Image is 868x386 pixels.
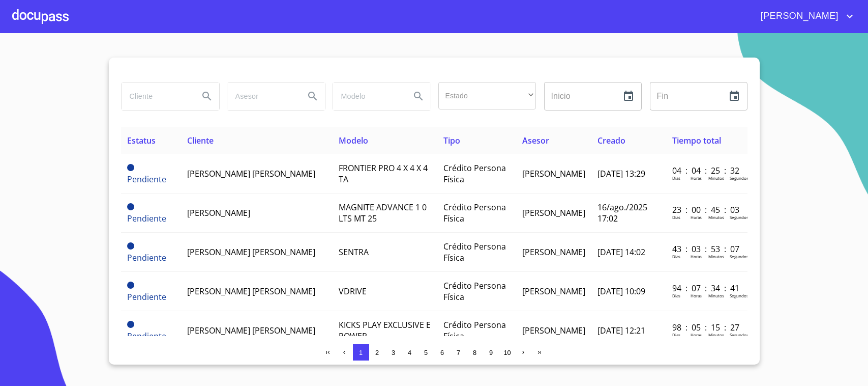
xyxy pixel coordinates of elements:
[672,165,741,176] p: 04 : 04 : 25 : 32
[672,293,680,298] p: Dias
[522,168,585,179] span: [PERSON_NAME]
[597,168,645,179] span: [DATE] 13:29
[691,293,702,298] p: Horas
[597,286,645,297] span: [DATE] 10:09
[385,344,402,361] button: 3
[369,344,385,361] button: 2
[187,325,315,336] span: [PERSON_NAME] [PERSON_NAME]
[227,82,296,110] input: search
[753,8,856,24] button: account of current user
[418,344,434,361] button: 5
[522,135,549,146] span: Asesor
[353,344,369,361] button: 1
[339,135,368,146] span: Modelo
[730,214,749,220] p: Segundos
[187,135,214,146] span: Cliente
[522,325,585,336] span: [PERSON_NAME]
[597,246,645,258] span: [DATE] 14:02
[443,202,506,224] span: Crédito Persona Física
[375,349,379,356] span: 2
[672,175,680,181] p: Dias
[691,175,702,181] p: Horas
[457,349,460,356] span: 7
[672,204,741,215] p: 23 : 00 : 45 : 03
[503,349,511,356] span: 10
[522,246,585,258] span: [PERSON_NAME]
[333,82,402,110] input: search
[127,174,166,185] span: Pendiente
[339,319,431,342] span: KICKS PLAY EXCLUSIVE E POWER
[438,82,536,109] div: ​
[672,214,680,220] p: Dias
[708,254,724,259] p: Minutos
[339,202,427,224] span: MAGNITE ADVANCE 1 0 LTS MT 25
[359,349,363,356] span: 1
[708,175,724,181] p: Minutos
[187,286,315,297] span: [PERSON_NAME] [PERSON_NAME]
[187,168,315,179] span: [PERSON_NAME] [PERSON_NAME]
[187,207,250,218] span: [PERSON_NAME]
[522,207,585,218] span: [PERSON_NAME]
[483,344,499,361] button: 9
[672,332,680,338] p: Dias
[127,330,166,342] span: Pendiente
[730,254,749,259] p: Segundos
[672,283,741,294] p: 94 : 07 : 34 : 41
[392,349,395,356] span: 3
[301,84,325,108] button: Search
[127,135,156,146] span: Estatus
[195,84,219,108] button: Search
[339,286,367,297] span: VDRIVE
[339,162,428,185] span: FRONTIER PRO 4 X 4 X 4 TA
[672,243,741,255] p: 43 : 03 : 53 : 07
[467,344,483,361] button: 8
[443,319,506,342] span: Crédito Persona Física
[440,349,444,356] span: 6
[691,214,702,220] p: Horas
[127,252,166,263] span: Pendiente
[127,203,134,210] span: Pendiente
[672,322,741,333] p: 98 : 05 : 15 : 27
[424,349,428,356] span: 5
[672,135,721,146] span: Tiempo total
[473,349,476,356] span: 8
[597,202,647,224] span: 16/ago./2025 17:02
[708,214,724,220] p: Minutos
[443,241,506,263] span: Crédito Persona Física
[127,213,166,224] span: Pendiente
[691,332,702,338] p: Horas
[402,344,418,361] button: 4
[406,84,431,108] button: Search
[443,135,460,146] span: Tipo
[434,344,451,361] button: 6
[753,8,844,24] span: [PERSON_NAME]
[127,164,134,171] span: Pendiente
[339,246,369,258] span: SENTRA
[708,293,724,298] p: Minutos
[489,349,493,356] span: 9
[127,291,166,302] span: Pendiente
[499,344,516,361] button: 10
[597,325,645,336] span: [DATE] 12:21
[127,242,134,250] span: Pendiente
[443,280,506,302] span: Crédito Persona Física
[730,175,749,181] p: Segundos
[522,286,585,297] span: [PERSON_NAME]
[127,282,134,289] span: Pendiente
[708,332,724,338] p: Minutos
[451,344,467,361] button: 7
[443,162,506,185] span: Crédito Persona Física
[122,82,191,110] input: search
[730,293,749,298] p: Segundos
[672,254,680,259] p: Dias
[730,332,749,338] p: Segundos
[408,349,411,356] span: 4
[187,246,315,258] span: [PERSON_NAME] [PERSON_NAME]
[127,321,134,328] span: Pendiente
[597,135,625,146] span: Creado
[691,254,702,259] p: Horas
